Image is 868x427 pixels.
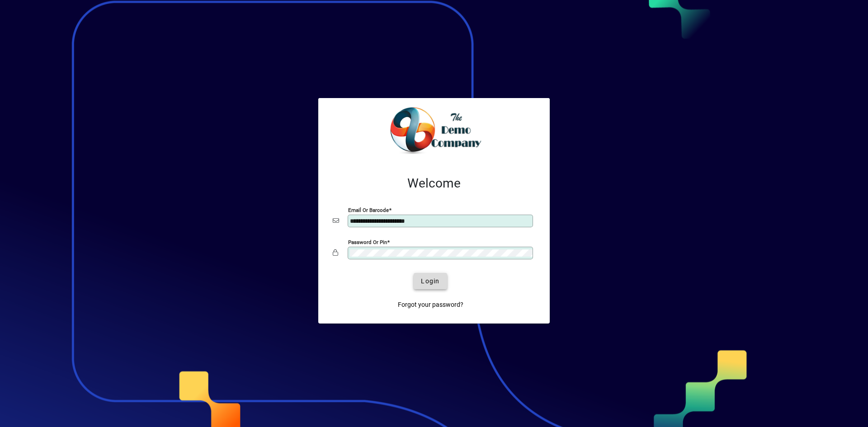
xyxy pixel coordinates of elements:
button: Login [414,273,447,289]
mat-label: Password or Pin [348,239,387,245]
mat-label: Email or Barcode [348,207,389,213]
a: Forgot your password? [394,296,467,313]
span: Login [421,277,439,286]
h2: Welcome [333,176,535,191]
span: Forgot your password? [398,300,463,310]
